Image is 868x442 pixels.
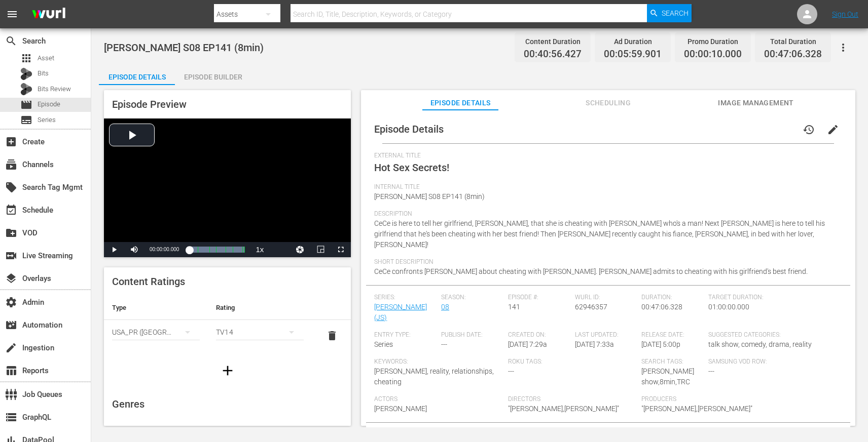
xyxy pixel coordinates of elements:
[708,340,812,348] span: talk show, comedy, drama, reality
[508,395,637,404] span: Directors
[24,3,73,26] img: ans4CAIJ8jUAAAAAAAAAAAAAAAAAAAAAAAAgQb4GAAAAAAAAAAAAAAAAAAAAAAAAJMjXAAAAAAAAAAAAAAAAAAAAAAAAgAT5G...
[104,118,351,257] div: Video Player
[104,296,208,320] th: Type
[641,294,703,302] span: Duration:
[374,258,837,266] span: Short Description
[20,114,32,126] span: Series
[441,340,447,348] span: ---
[508,340,547,348] span: [DATE] 7:29a
[708,303,749,311] span: 01:00:00.000
[575,340,614,348] span: [DATE] 7:33a
[99,65,175,89] div: Episode Details
[684,34,742,49] div: Promo Duration
[326,330,338,342] span: delete
[662,4,689,22] span: Search
[374,152,837,160] span: External Title
[5,204,17,216] span: Schedule
[641,405,752,413] span: "[PERSON_NAME],[PERSON_NAME]"
[508,331,570,339] span: Created On:
[5,296,17,308] span: Admin
[5,342,17,354] span: Ingestion
[112,98,187,110] span: Episode Preview
[175,65,251,89] div: Episode Builder
[708,358,770,366] span: Samsung VOD Row:
[374,331,436,339] span: Entry Type:
[832,10,858,18] a: Sign Out
[374,183,837,191] span: Internal Title
[641,395,770,404] span: Producers
[320,324,344,348] button: delete
[508,294,570,302] span: Episode #:
[5,158,17,171] span: Channels
[641,340,680,348] span: [DATE] 5:00p
[374,395,503,404] span: Actors
[718,97,794,109] span: Image Management
[112,318,200,346] div: USA_PR ([GEOGRAPHIC_DATA] ([GEOGRAPHIC_DATA]))
[175,65,251,85] button: Episode Builder
[20,52,32,64] span: Asset
[5,136,17,148] span: Create
[20,99,32,111] span: Episode
[647,4,692,22] button: Search
[374,210,837,218] span: Description
[5,227,17,239] span: VOD
[684,49,742,60] span: 00:00:10.000
[764,34,822,49] div: Total Duration
[99,65,175,85] button: Episode Details
[124,242,144,257] button: Mute
[104,42,264,54] span: [PERSON_NAME] S08 EP141 (8min)
[310,242,331,257] button: Picture-in-Picture
[374,405,427,413] span: [PERSON_NAME]
[524,49,582,60] span: 00:40:56.427
[38,84,71,94] span: Bits Review
[189,247,244,253] div: Progress Bar
[827,124,839,136] span: edit
[6,8,18,20] span: menu
[508,367,514,375] span: ---
[5,181,17,193] span: Search Tag Mgmt
[374,340,393,348] span: Series
[290,242,310,257] button: Jump To Time
[112,398,144,410] span: Genres
[374,267,808,275] span: CeCe confronts [PERSON_NAME] about cheating with [PERSON_NAME]. [PERSON_NAME] admits to cheating ...
[441,303,449,311] a: 08
[708,294,837,302] span: Target Duration:
[5,365,17,377] span: Reports
[112,275,185,288] span: Content Ratings
[508,405,619,413] span: "[PERSON_NAME],[PERSON_NAME]"
[604,34,662,49] div: Ad Duration
[331,242,351,257] button: Fullscreen
[374,367,494,386] span: [PERSON_NAME], reality, relationships, cheating
[5,411,17,423] span: GraphQL
[374,162,449,174] span: Hot Sex Secrets!
[575,294,637,302] span: Wurl ID:
[5,319,17,331] span: Automation
[803,124,815,136] span: history
[575,303,607,311] span: 62946357
[374,303,427,322] a: [PERSON_NAME] (JS)
[821,117,845,142] button: edit
[150,247,179,252] span: 00:00:00.000
[441,331,503,339] span: Publish Date:
[508,358,637,366] span: Roku Tags:
[708,367,714,375] span: ---
[641,331,703,339] span: Release Date:
[5,272,17,285] span: Overlays
[104,296,351,351] table: simple table
[38,53,54,63] span: Asset
[208,296,312,320] th: Rating
[216,318,304,346] div: TV14
[5,35,17,47] span: Search
[5,388,17,400] span: Job Queues
[641,303,682,311] span: 00:47:06.328
[374,219,825,249] span: CeCe is here to tell her girlfriend, [PERSON_NAME], that she is cheating with [PERSON_NAME] who's...
[104,242,124,257] button: Play
[764,49,822,60] span: 00:47:06.328
[797,117,821,142] button: history
[570,97,646,109] span: Scheduling
[641,358,703,366] span: Search Tags:
[575,331,637,339] span: Last Updated:
[524,34,582,49] div: Content Duration
[441,294,503,302] span: Season:
[374,192,485,200] span: [PERSON_NAME] S08 EP141 (8min)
